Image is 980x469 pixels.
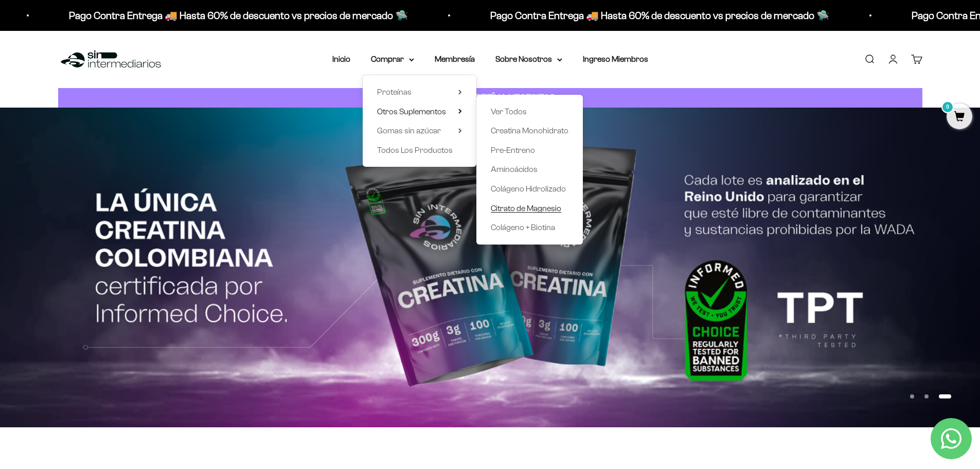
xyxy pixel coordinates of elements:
summary: Gomas sin azúcar [377,124,462,137]
mark: 0 [941,101,954,113]
a: Ingreso Miembros [583,55,648,63]
span: Colágeno Hidrolizado [491,184,566,193]
span: Colágeno + Biotina [491,223,555,232]
a: Creatina Monohidrato [491,124,568,137]
summary: Otros Suplementos [377,105,462,118]
a: Aminoácidos [491,163,568,176]
span: Proteínas [377,88,412,96]
span: Aminoácidos [491,165,538,173]
span: Pre-Entreno [491,146,535,154]
a: Colágeno Hidrolizado [491,182,568,196]
span: Ver Todos [491,107,527,116]
a: Ver Todos [491,105,568,118]
summary: Sobre Nosotros [495,53,562,66]
a: Membresía [435,55,475,63]
span: Creatina Monohidrato [491,126,568,135]
span: Todos Los Productos [377,146,453,154]
a: Pre-Entreno [491,144,568,157]
a: Citrato de Magnesio [491,202,568,215]
summary: Comprar [371,53,414,66]
span: Citrato de Magnesio [491,204,561,213]
span: Otros Suplementos [377,107,446,116]
a: Inicio [332,55,350,63]
a: Todos Los Productos [377,144,462,157]
p: Pago Contra Entrega 🚚 Hasta 60% de descuento vs precios de mercado 🛸 [63,7,402,24]
p: Pago Contra Entrega 🚚 Hasta 60% de descuento vs precios de mercado 🛸 [484,7,823,24]
summary: Proteínas [377,85,462,99]
a: Colágeno + Biotina [491,221,568,234]
span: Gomas sin azúcar [377,126,441,135]
a: 0 [947,112,972,123]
